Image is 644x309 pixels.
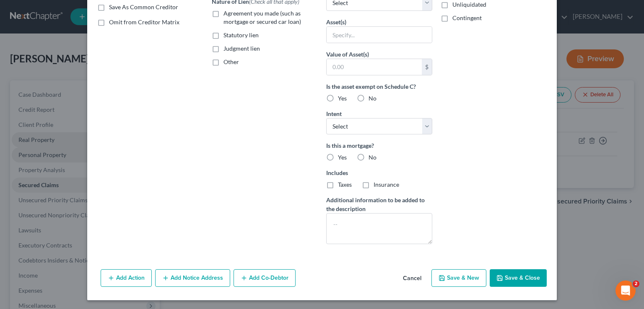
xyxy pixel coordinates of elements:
div: $ [422,59,432,75]
button: Add Notice Address [155,269,230,287]
span: Other [223,58,239,65]
label: Asset(s) [326,18,346,26]
button: Add Action [101,269,152,287]
span: No [369,95,377,102]
span: Contingent [452,14,482,21]
span: 2 [633,281,639,287]
button: Save & Close [490,269,547,287]
span: Insurance [374,181,399,188]
input: 0.00 [327,59,422,75]
span: Agreement you made (such as mortgage or secured car loan) [223,10,301,25]
label: Is the asset exempt on Schedule C? [326,82,432,91]
label: Intent [326,109,342,118]
iframe: Intercom live chat [615,281,636,301]
span: Taxes [338,181,352,188]
label: Includes [326,168,432,177]
button: Cancel [396,270,428,287]
span: Judgment lien [223,45,260,52]
label: Save As Common Creditor [109,3,178,11]
label: Is this a mortgage? [326,141,432,150]
label: Additional information to be added to the description [326,196,432,213]
input: Specify... [327,27,432,43]
span: No [369,154,377,161]
span: Statutory lien [223,31,259,39]
span: Yes [338,95,347,102]
button: Add Co-Debtor [234,269,296,287]
label: Value of Asset(s) [326,50,369,59]
button: Save & New [431,269,486,287]
span: Yes [338,154,347,161]
span: Omit from Creditor Matrix [109,18,179,26]
span: Unliquidated [452,1,486,8]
